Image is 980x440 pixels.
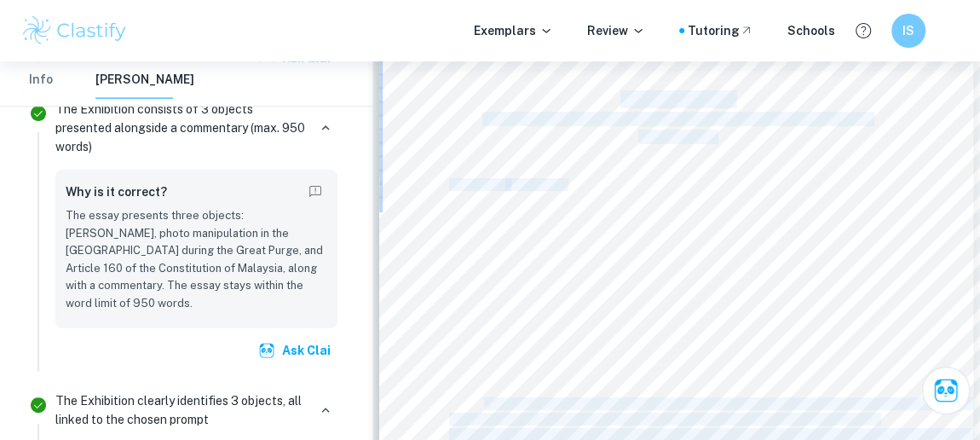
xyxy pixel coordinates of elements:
[474,21,553,40] p: Exemplars
[66,207,327,312] p: The essay presents three objects: [PERSON_NAME], photo manipulation in the [GEOGRAPHIC_DATA] duri...
[449,414,878,426] span: company Surrey Nanosystems. This object came to my attention in [DATE], when a
[688,21,753,40] a: Tutoring
[922,367,970,414] button: Ask Clai
[891,14,925,48] button: IS
[28,103,49,124] svg: Correct
[20,61,61,99] button: Info
[620,92,732,107] span: TOK Exhibition
[638,130,714,144] span: (949 words)
[303,180,327,204] button: Report mistake/confusion
[95,61,194,99] button: [PERSON_NAME]
[787,21,835,40] a: Schools
[587,21,645,40] p: Review
[482,113,870,126] span: 15. What constraints are there on the pursuit of knowledge?
[255,335,337,366] button: Ask Clai
[509,179,566,191] span: Vantablack
[55,100,307,156] p: The Exhibition consists of 3 objects presented alongside a commentary (max. 950 words)
[449,179,505,191] span: Object #1:
[20,14,129,48] img: Clastify logo
[849,16,878,45] button: Help and Feedback
[55,391,307,429] p: The Exhibition clearly identifies 3 objects, all linked to the chosen prompt
[66,182,167,201] h6: Why is it correct?
[899,21,919,40] h6: IS
[258,342,275,359] img: clai.svg
[28,395,49,415] svg: Correct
